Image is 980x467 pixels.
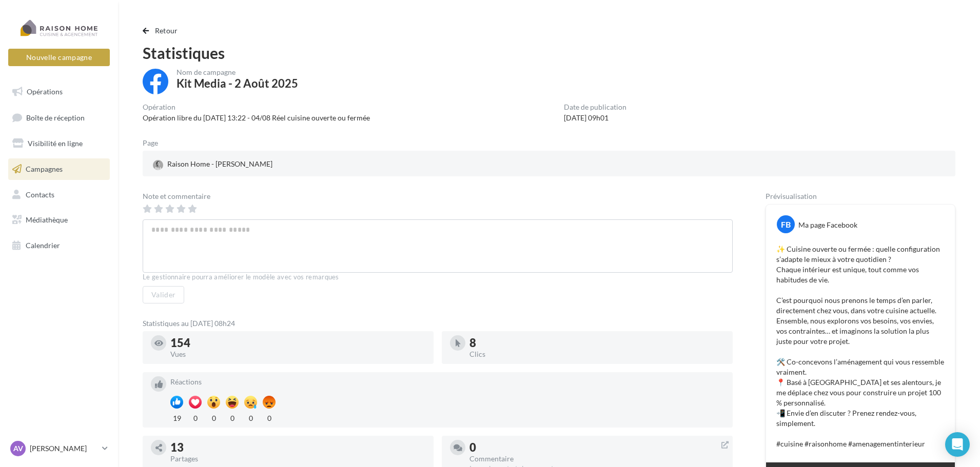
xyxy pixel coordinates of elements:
[263,411,276,423] div: 0
[26,165,63,173] span: Campagnes
[244,411,257,423] div: 0
[13,443,23,454] span: AV
[8,439,110,458] a: AV [PERSON_NAME]
[6,81,112,103] a: Opérations
[6,235,112,256] a: Calendrier
[170,442,425,453] div: 13
[6,158,112,180] a: Campagnes
[151,157,275,172] div: Raison Home - [PERSON_NAME]
[564,113,626,123] div: [DATE] 09h01
[170,378,724,385] div: Réactions
[143,139,166,147] div: Page
[777,215,795,233] div: FB
[177,69,298,76] div: Nom de campagne
[170,351,425,358] div: Vues
[207,411,220,423] div: 0
[143,104,370,111] div: Opération
[469,442,724,453] div: 0
[945,432,970,457] div: Open Intercom Messenger
[143,320,733,327] div: Statistiques au [DATE] 08h24
[151,157,416,172] a: Raison Home - [PERSON_NAME]
[26,190,54,198] span: Contacts
[27,87,63,96] span: Opérations
[776,244,945,449] p: ✨ Cuisine ouverte ou fermée : quelle configuration s’adapte le mieux à votre quotidien ? Chaque i...
[30,443,98,454] p: [PERSON_NAME]
[226,411,239,423] div: 0
[143,273,733,282] div: Le gestionnaire pourra améliorer le modèle avec vos remarques
[6,209,112,231] a: Médiathèque
[28,139,83,148] span: Visibilité en ligne
[143,193,733,200] div: Note et commentaire
[6,107,112,129] a: Boîte de réception
[6,184,112,206] a: Contacts
[8,49,110,66] button: Nouvelle campagne
[170,337,425,349] div: 154
[155,26,178,35] span: Retour
[26,215,68,224] span: Médiathèque
[469,351,724,358] div: Clics
[170,455,425,462] div: Partages
[143,113,370,123] div: Opération libre du [DATE] 13:22 - 04/08 Réel cuisine ouverte ou fermée
[143,45,955,60] div: Statistiques
[170,411,183,423] div: 19
[798,220,857,230] div: Ma page Facebook
[6,133,112,154] a: Visibilité en ligne
[143,25,182,37] button: Retour
[564,104,626,111] div: Date de publication
[189,411,202,423] div: 0
[26,113,85,121] span: Boîte de réception
[26,241,60,250] span: Calendrier
[177,78,298,89] div: Kit Media - 2 Août 2025
[143,286,184,303] button: Valider
[766,193,955,200] div: Prévisualisation
[469,337,724,349] div: 8
[469,455,724,462] div: Commentaire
